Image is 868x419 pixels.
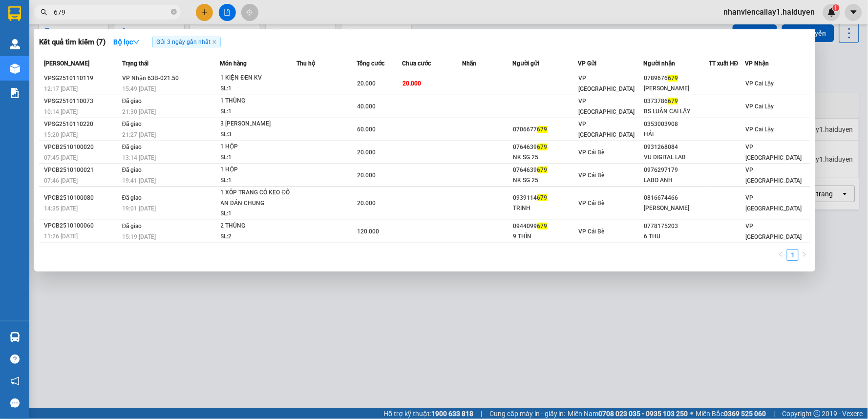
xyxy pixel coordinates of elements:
[44,221,119,231] div: VPCB2510100060
[775,249,787,261] button: left
[802,251,807,257] span: right
[745,103,774,110] span: VP Cai Lậy
[10,88,20,98] img: solution-icon
[644,193,708,203] div: 0816674466
[745,60,769,67] span: VP Nhận
[122,121,142,127] span: Đã giao
[122,154,156,161] span: 13:14 [DATE]
[220,60,247,67] span: Món hàng
[10,332,20,342] img: warehouse-icon
[221,96,294,106] div: 1 THÙNG
[513,175,578,186] div: NK SG 25
[122,167,142,173] span: Đã giao
[10,63,20,74] img: warehouse-icon
[10,398,20,408] span: message
[578,60,597,67] span: VP Gửi
[579,172,605,179] span: VP Cái Bè
[44,73,119,84] div: VPSG2510110119
[778,251,784,257] span: left
[537,144,548,150] span: 679
[644,165,708,175] div: 0976297179
[358,228,380,235] span: 120.000
[537,126,548,133] span: 679
[358,149,376,156] span: 20.000
[122,60,148,67] span: Trạng thái
[44,96,119,106] div: VPSG2510110073
[133,39,140,45] span: down
[513,125,578,135] div: 0706677
[44,60,89,67] span: [PERSON_NAME]
[122,144,142,150] span: Đã giao
[358,80,376,87] span: 20.000
[44,108,78,115] span: 10:14 [DATE]
[44,85,78,92] span: 12:17 [DATE]
[221,188,294,209] div: 1 XÔP TRANG CÓ KEO ĐỒ AN DÁN CHUNG
[513,60,540,67] span: Người gửi
[644,152,708,163] div: VU DIGITAL LAB
[513,152,578,163] div: NK SG 25
[221,165,294,175] div: 1 HỘP
[44,154,78,161] span: 07:45 [DATE]
[513,142,578,152] div: 0764639
[122,108,156,115] span: 21:30 [DATE]
[513,165,578,175] div: 0764639
[513,231,578,242] div: 9 THÌN
[44,142,119,152] div: VPCB2510100020
[579,98,635,115] span: VP [GEOGRAPHIC_DATA]
[787,249,799,261] li: 1
[113,38,140,46] strong: Bộ lọc
[644,73,708,84] div: 0789676
[122,75,179,82] span: VP Nhận 63B-021.50
[787,250,798,260] a: 1
[513,203,578,213] div: TRINH
[579,200,605,207] span: VP Cái Bè
[221,209,294,219] div: SL: 1
[537,194,548,201] span: 679
[122,177,156,184] span: 19:41 [DATE]
[122,233,156,240] span: 15:19 [DATE]
[402,80,421,87] span: 20.000
[745,126,774,133] span: VP Cai Lậy
[39,37,106,47] h3: Kết quả tìm kiếm ( 7 )
[668,75,678,82] span: 679
[402,60,431,67] span: Chưa cước
[644,175,708,186] div: LABO ANH
[644,84,708,94] div: [PERSON_NAME]
[122,98,142,105] span: Đã giao
[44,233,78,240] span: 11:26 [DATE]
[799,249,810,261] li: Next Page
[579,75,635,92] span: VP [GEOGRAPHIC_DATA]
[579,228,605,235] span: VP Cái Bè
[122,205,156,212] span: 19:01 [DATE]
[221,175,294,186] div: SL: 1
[644,221,708,231] div: 0778175203
[221,73,294,84] div: 1 KIỆN ĐEN KV
[54,7,169,18] input: Tìm tên, số ĐT hoặc mã đơn
[463,60,477,67] span: Nhãn
[106,34,148,50] button: Bộ lọcdown
[10,355,20,364] span: question-circle
[357,60,385,67] span: Tổng cước
[644,96,708,106] div: 0373786
[644,106,708,117] div: BS LUÂN CAI LẬY
[44,119,119,129] div: VPSG2510110220
[644,119,708,129] div: 0353003908
[579,121,635,138] span: VP [GEOGRAPHIC_DATA]
[41,9,47,16] span: search
[44,177,78,184] span: 07:46 [DATE]
[537,167,548,173] span: 679
[745,144,802,161] span: VP [GEOGRAPHIC_DATA]
[644,142,708,152] div: 0931268084
[8,6,21,21] img: logo-vxr
[221,119,294,129] div: 3 [PERSON_NAME]
[745,167,802,184] span: VP [GEOGRAPHIC_DATA]
[709,60,739,67] span: TT xuất HĐ
[171,9,177,15] span: close-circle
[44,165,119,175] div: VPCB2510100021
[358,103,376,110] span: 40.000
[745,223,802,240] span: VP [GEOGRAPHIC_DATA]
[212,40,217,44] span: close
[537,223,548,230] span: 679
[44,193,119,203] div: VPCB2510100080
[171,8,177,17] span: close-circle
